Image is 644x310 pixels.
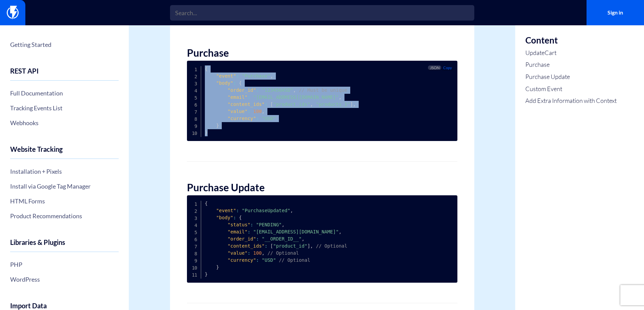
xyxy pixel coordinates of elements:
a: Purchase Update [525,73,617,81]
span: } [205,272,208,277]
span: : [251,222,253,227]
h4: Website Tracking [10,145,119,159]
span: { [239,215,242,220]
h4: Libraries & Plugins [10,238,119,252]
a: Product Recommendations [10,210,119,222]
span: : [247,229,250,234]
a: Add Extra Information with Context [525,96,617,105]
span: : [247,94,250,100]
span: "currency" [228,116,256,121]
span: "order_id" [228,87,256,93]
span: : [233,80,236,86]
span: : [247,109,250,114]
span: { [239,80,242,86]
span: , [282,222,284,227]
span: : [256,257,259,263]
span: [ [270,102,273,107]
span: "email" [228,229,247,234]
span: Copy [443,65,452,70]
span: , [310,102,313,107]
span: // Optional [316,243,347,249]
span: , [302,236,304,242]
h4: REST API [10,67,119,81]
span: , [353,102,356,107]
span: { [205,201,208,206]
span: } [216,123,219,128]
a: Custom Event [525,85,617,93]
span: "status" [228,222,250,227]
span: ] [307,243,310,249]
span: "value" [228,109,247,114]
span: "[EMAIL_ADDRESS][DOMAIN_NAME]" [253,94,339,100]
span: "product_id" [273,243,307,249]
span: } [205,130,208,135]
span: 100 [253,250,262,256]
a: Installation + Pixels [10,166,119,177]
h3: Content [525,35,617,45]
a: Webhooks [10,117,119,129]
span: // Must be unique [299,87,347,93]
span: { [205,66,208,72]
button: Copy [441,65,454,70]
span: : [236,73,239,79]
h2: Purchase Update [187,182,457,193]
span: } [216,264,219,270]
span: , [270,73,273,79]
span: "value" [228,250,247,256]
span: // Optional [267,250,299,256]
input: Search... [170,5,474,21]
span: , [293,87,296,93]
span: "__ORDER_ID__" [262,236,302,242]
span: : [256,116,259,121]
span: "body" [216,215,233,220]
span: "currency" [228,257,256,263]
span: "event" [216,73,236,79]
span: , [262,250,264,256]
span: "order_id" [228,236,256,242]
span: // Optional [279,257,310,263]
a: Install via Google Tag Manager [10,180,119,192]
span: , [262,109,264,114]
span: : [256,236,259,242]
a: Getting Started [10,39,119,50]
span: ] [350,102,353,107]
span: "USD" [262,116,276,121]
a: Full Documentation [10,87,119,99]
span: "products_1" [316,102,350,107]
span: "123456ASD" [262,87,293,93]
span: : [265,243,267,249]
a: WordPress [10,274,119,285]
span: , [310,243,313,249]
span: "USD" [262,257,276,263]
span: "content_ids" [228,102,265,107]
span: , [339,94,341,100]
span: "[EMAIL_ADDRESS][DOMAIN_NAME]" [253,229,339,234]
a: PHP [10,259,119,270]
a: UpdateCart [525,49,617,57]
span: : [256,87,259,93]
span: "event" [216,208,236,213]
a: HTML Forms [10,195,119,207]
span: [ [270,243,273,249]
span: 100 [253,109,262,114]
span: "PurchaseUpdated" [242,208,290,213]
a: Purchase [525,60,617,69]
span: "PENDING" [256,222,282,227]
a: Tracking Events List [10,102,119,114]
span: "content_ids" [228,243,265,249]
h2: Purchase [187,47,457,58]
span: : [265,102,267,107]
span: "product_ids" [273,102,310,107]
span: "Purchase" [242,73,270,79]
span: : [233,215,236,220]
span: "email" [228,94,247,100]
span: : [247,250,250,256]
span: JSON [428,65,441,70]
span: , [290,208,293,213]
span: , [339,229,341,234]
span: : [236,208,239,213]
span: "body" [216,80,233,86]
